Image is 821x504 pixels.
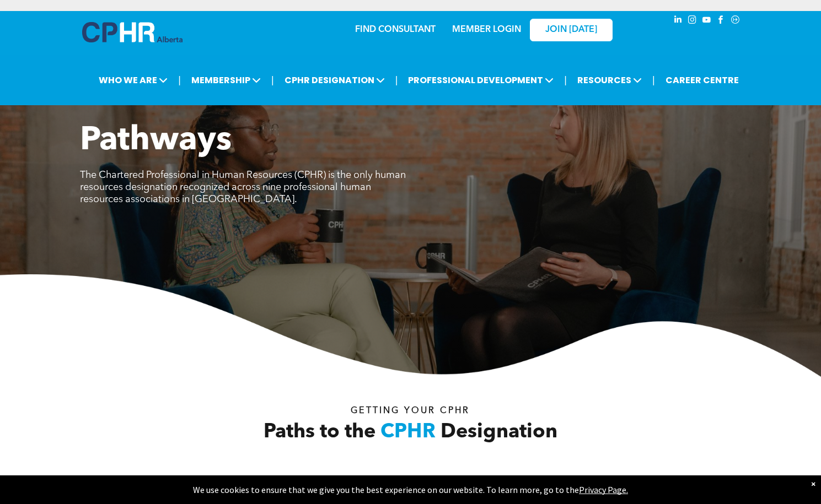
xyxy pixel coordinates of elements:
a: JOIN [DATE] [530,19,613,41]
span: Pathways [80,124,232,158]
span: MEMBERSHIP [188,70,264,90]
a: youtube [701,14,713,29]
span: WHO WE ARE [95,70,171,90]
a: Social network [729,14,742,29]
span: Designation [441,422,557,442]
li: | [178,69,181,91]
img: A blue and white logo for cp alberta [82,22,183,42]
li: | [564,69,567,91]
div: Dismiss notification [811,478,815,489]
span: JOIN [DATE] [545,25,597,35]
a: Privacy Page. [579,484,628,495]
span: PROFESSIONAL DEVELOPMENT [405,70,557,90]
a: instagram [686,14,699,29]
span: The Chartered Professional in Human Resources (CPHR) is the only human resources designation reco... [80,170,406,204]
a: MEMBER LOGIN [452,25,521,34]
li: | [652,69,655,91]
a: linkedin [672,14,684,29]
a: facebook [715,14,727,29]
span: RESOURCES [574,70,645,90]
li: | [395,69,398,91]
span: Paths to the [264,422,375,442]
li: | [271,69,274,91]
span: Getting your Cphr [351,407,470,415]
span: CPHR [380,422,436,442]
a: CAREER CENTRE [662,70,742,90]
a: FIND CONSULTANT [355,25,436,34]
span: CPHR DESIGNATION [281,70,388,90]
